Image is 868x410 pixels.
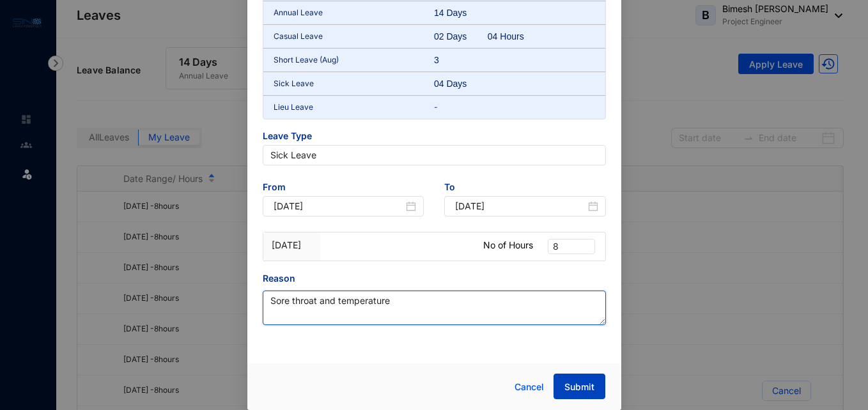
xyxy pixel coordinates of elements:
[564,381,594,393] span: Submit
[274,199,404,213] input: Start Date
[554,374,605,399] button: Submit
[455,199,585,213] input: End Date
[274,30,435,43] p: Casual Leave
[444,181,606,196] span: To
[434,30,488,43] div: 02 Days
[270,146,598,165] span: Sick Leave
[488,30,541,43] div: 04 Hours
[505,374,554,400] button: Cancel
[263,271,304,285] label: Reason
[263,291,606,325] textarea: Reason
[274,77,435,90] p: Sick Leave
[263,130,606,145] span: Leave Type
[274,101,435,114] p: Lieu Leave
[274,6,435,19] p: Annual Leave
[434,6,488,19] div: 14 Days
[434,54,488,66] div: 3
[515,380,544,394] span: Cancel
[483,239,533,252] p: No of Hours
[274,54,435,66] p: Short Leave (Aug)
[272,239,312,252] p: [DATE]
[434,101,595,114] p: -
[553,239,590,254] span: 8
[263,181,424,196] span: From
[434,77,488,90] div: 04 Days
